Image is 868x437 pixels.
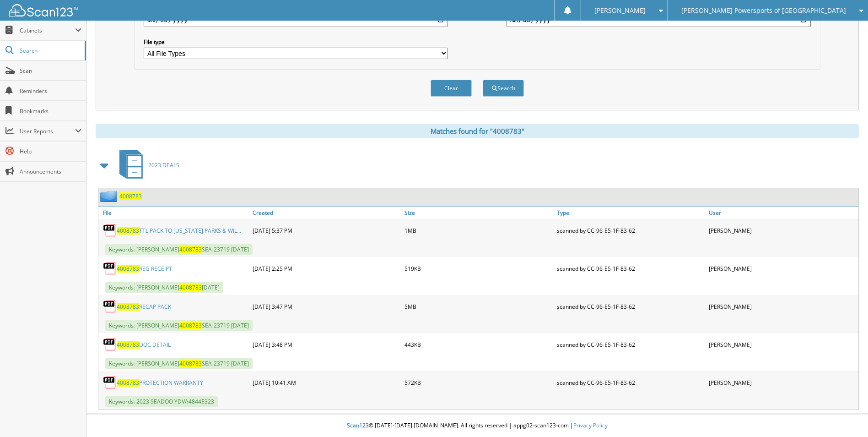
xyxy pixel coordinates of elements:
a: 4008783PROTECTION WARRANTY [117,379,203,387]
div: 519KB [402,259,554,278]
img: PDF.png [103,262,117,275]
div: 1MB [402,221,554,240]
span: Scan123 [347,421,369,429]
span: Reminders [20,87,81,95]
span: Scan [20,67,81,75]
span: [PERSON_NAME] [594,8,646,13]
span: Bookmarks [20,107,81,115]
button: Clear [431,80,472,97]
div: scanned by CC-96-E5-1F-83-62 [555,335,706,354]
div: [DATE] 10:41 AM [250,373,402,392]
span: Keywords: 2023 SEADOO YDVA4844E323 [105,396,218,407]
img: PDF.png [103,224,117,237]
img: PDF.png [103,338,117,351]
span: 4008783 [117,265,139,273]
span: Keywords: [PERSON_NAME] [DATE] [105,282,223,293]
span: 4008783 [179,322,202,329]
a: Privacy Policy [573,421,608,429]
span: Keywords: [PERSON_NAME] SEA-23719 [DATE] [105,320,253,331]
span: [PERSON_NAME] Powersports of [GEOGRAPHIC_DATA] [681,8,846,13]
div: [PERSON_NAME] [706,259,858,278]
div: scanned by CC-96-E5-1F-83-62 [555,297,706,316]
span: Search [20,47,80,55]
div: [PERSON_NAME] [706,297,858,316]
span: 4008783 [179,284,202,291]
a: File [98,207,250,219]
a: 4008783TTL PACK TO [US_STATE] PARKS & WIL... [117,227,241,235]
span: 2023 DEALS [148,161,179,169]
div: scanned by CC-96-E5-1F-83-62 [555,221,706,240]
div: scanned by CC-96-E5-1F-83-62 [555,259,706,278]
span: 4008783 [117,227,139,235]
a: Size [402,207,554,219]
span: Announcements [20,168,81,175]
div: [DATE] 3:48 PM [250,335,402,354]
a: Type [555,207,706,219]
img: scan123-logo-white.svg [9,4,78,16]
span: 4008783 [117,303,139,311]
a: User [706,207,858,219]
img: folder2.png [100,191,119,202]
span: Keywords: [PERSON_NAME] SEA-23719 [DATE] [105,358,253,369]
div: © [DATE]-[DATE] [DOMAIN_NAME]. All rights reserved | appg02-scan123-com | [86,415,868,437]
span: Keywords: [PERSON_NAME] SEA-23719 [DATE] [105,244,253,255]
img: PDF.png [103,300,117,313]
div: [PERSON_NAME] [706,221,858,240]
span: Help [20,147,81,155]
a: 4008783RECAP PACK [117,303,171,311]
a: 4008783REG RECEIPT [117,265,172,273]
span: 4008783 [117,379,139,387]
a: 4008783DOC DETAIL [117,341,171,349]
div: scanned by CC-96-E5-1F-83-62 [555,373,706,392]
span: 4008783 [179,360,202,367]
span: User Reports [20,127,75,135]
a: 4008783 [119,192,142,200]
div: 5MB [402,297,554,316]
iframe: Chat Widget [822,393,868,437]
div: [DATE] 2:25 PM [250,259,402,278]
a: 2023 DEALS [114,147,179,183]
img: PDF.png [103,376,117,389]
div: 572KB [402,373,554,392]
span: 4008783 [179,246,202,253]
span: 4008783 [117,341,139,349]
div: [PERSON_NAME] [706,373,858,392]
div: [DATE] 3:47 PM [250,297,402,316]
div: Matches found for "4008783" [96,124,859,138]
div: [PERSON_NAME] [706,335,858,354]
div: 443KB [402,335,554,354]
button: Search [483,80,524,97]
label: File type [144,38,448,46]
span: Cabinets [20,27,75,34]
a: Created [250,207,402,219]
div: [DATE] 5:37 PM [250,221,402,240]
